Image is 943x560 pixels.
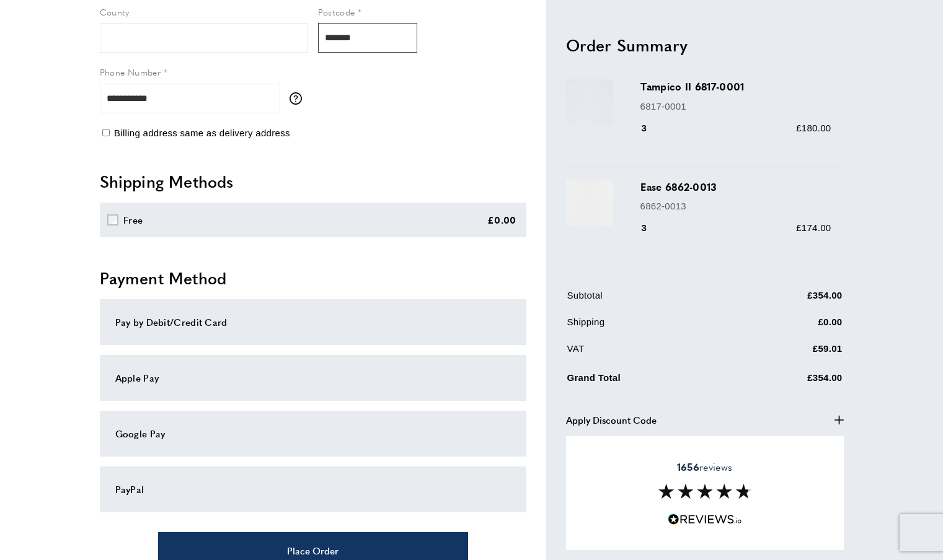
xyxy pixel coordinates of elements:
h3: Tampico II 6817-0001 [640,79,831,94]
div: Google Pay [115,426,511,441]
div: Free [123,212,143,227]
div: £0.00 [487,212,516,227]
span: Billing address same as delivery address [114,128,290,138]
h2: Shipping Methods [100,170,526,193]
img: Reviews.io 5 stars [668,514,742,525]
td: Shipping [567,315,733,339]
img: Reviews section [658,484,751,499]
span: £174.00 [796,222,831,233]
img: Ease 6862-0013 [566,179,613,225]
td: £354.00 [734,288,843,312]
span: Apply Discount Code [566,413,657,427]
p: 6862-0013 [640,199,831,214]
h2: Order Summary [566,33,844,56]
span: reviews [677,461,732,473]
td: £59.01 [734,341,843,365]
span: £180.00 [796,122,831,133]
div: Pay by Debit/Credit Card [115,315,511,330]
h3: Ease 6862-0013 [640,179,831,193]
div: 3 [640,221,665,235]
input: Billing address same as delivery address [102,129,110,136]
div: Apple Pay [115,370,511,385]
td: £0.00 [734,315,843,339]
img: Tampico II 6817-0001 [566,79,613,126]
div: PayPal [115,482,511,497]
span: Postcode [318,6,355,18]
button: More information [290,92,308,105]
p: 6817-0001 [640,98,831,113]
span: County [100,6,130,18]
td: Subtotal [567,288,733,312]
td: VAT [567,341,733,365]
strong: 1656 [677,460,699,474]
td: Grand Total [567,368,733,395]
span: Phone Number [100,66,161,78]
td: £354.00 [734,368,843,395]
div: 3 [640,120,665,135]
h2: Payment Method [100,267,526,289]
